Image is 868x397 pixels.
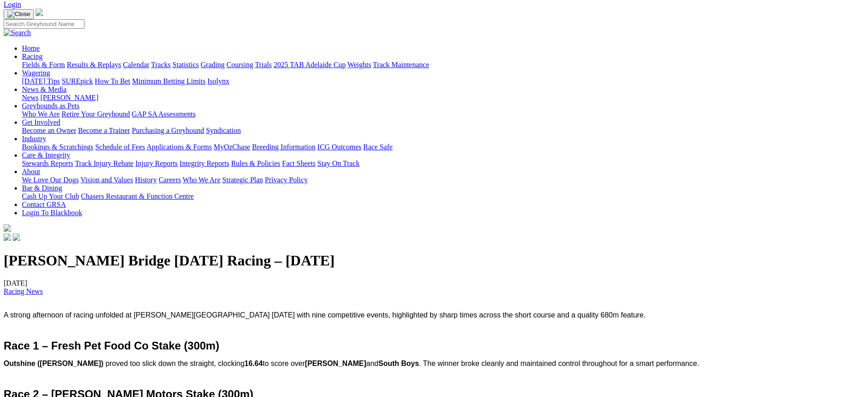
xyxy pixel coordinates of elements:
a: Become an Owner [22,127,76,134]
a: Minimum Betting Limits [132,77,205,85]
div: Racing [22,61,864,69]
input: Search [4,19,84,29]
a: We Love Our Dogs [22,176,79,184]
a: Home [22,44,40,52]
a: Race Safe [363,143,392,151]
img: logo-grsa-white.png [36,9,43,16]
div: Wagering [22,77,864,85]
span: A strong afternoon of racing unfolded at [PERSON_NAME][GEOGRAPHIC_DATA] [DATE] with nine competit... [4,311,646,319]
div: Care & Integrity [22,159,864,168]
a: Who We Are [183,176,221,184]
a: Coursing [226,61,253,69]
a: 2025 TAB Adelaide Cup [274,61,346,69]
a: Chasers Restaurant & Function Centre [81,192,194,200]
a: About [22,168,40,175]
a: News & Media [22,85,67,93]
span: South Boys [379,360,419,367]
a: Schedule of Fees [95,143,145,151]
a: Results & Replays [67,61,121,69]
a: Grading [201,61,225,69]
a: Wagering [22,69,50,77]
a: Retire Your Greyhound [62,110,130,118]
a: Racing [22,53,42,60]
a: Contact GRSA [22,201,66,208]
a: Login [4,0,21,8]
span: [DATE] [4,279,43,295]
a: [PERSON_NAME] [40,94,98,101]
a: [DATE] Tips [22,77,60,85]
a: Purchasing a Greyhound [132,127,204,134]
a: Trials [255,61,272,69]
a: Industry [22,135,46,143]
a: News [22,94,38,101]
div: Bar & Dining [22,192,864,201]
a: Privacy Policy [265,176,308,184]
a: ICG Outcomes [317,143,361,151]
a: Bookings & Scratchings [22,143,93,151]
img: twitter.svg [13,233,20,241]
div: Greyhounds as Pets [22,110,864,118]
a: Stay On Track [317,159,359,167]
span: Outshine ([PERSON_NAME]) [4,360,104,367]
a: Integrity Reports [179,159,229,167]
div: News & Media [22,94,864,102]
a: Rules & Policies [231,159,280,167]
span: Race 1 – Fresh Pet Food Co Stake (300m) [4,339,219,352]
a: Fact Sheets [282,159,316,167]
a: Login To Blackbook [22,209,82,217]
a: Bar & Dining [22,184,62,192]
a: Care & Integrity [22,151,70,159]
a: Stewards Reports [22,159,73,167]
a: Who We Are [22,110,60,118]
a: Applications & Forms [147,143,212,151]
a: How To Bet [95,77,131,85]
a: Greyhounds as Pets [22,102,79,110]
a: Tracks [151,61,171,69]
img: Search [4,29,31,37]
img: logo-grsa-white.png [4,224,11,232]
button: Toggle navigation [4,9,34,19]
a: GAP SA Assessments [132,110,196,118]
a: Statistics [173,61,199,69]
img: facebook.svg [4,233,11,241]
a: History [135,176,157,184]
a: Injury Reports [135,159,178,167]
a: Strategic Plan [222,176,263,184]
a: Syndication [206,127,241,134]
a: SUREpick [62,77,93,85]
a: Cash Up Your Club [22,192,79,200]
div: Get Involved [22,127,864,135]
a: Track Injury Rebate [75,159,133,167]
a: Get Involved [22,118,60,126]
a: Breeding Information [252,143,316,151]
span: 16.64 [244,360,263,367]
a: Isolynx [207,77,229,85]
a: Fields & Form [22,61,65,69]
a: Weights [347,61,371,69]
span: [PERSON_NAME] [305,360,366,367]
a: Careers [158,176,181,184]
img: Close [7,11,30,18]
h1: [PERSON_NAME] Bridge [DATE] Racing – [DATE] [4,252,864,269]
div: Industry [22,143,864,151]
a: Become a Trainer [78,127,130,134]
a: Calendar [123,61,149,69]
a: Track Maintenance [373,61,429,69]
a: Racing News [4,287,43,295]
div: About [22,176,864,184]
a: MyOzChase [214,143,250,151]
span: proved too slick down the straight, clocking to score over and . The winner broke cleanly and mai... [105,360,699,367]
a: Vision and Values [80,176,133,184]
